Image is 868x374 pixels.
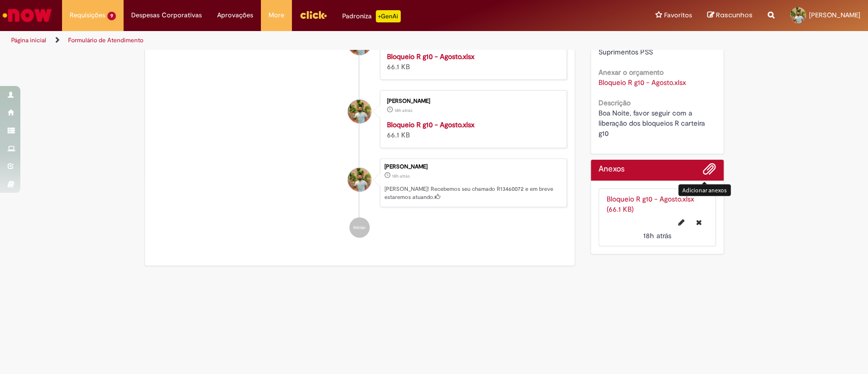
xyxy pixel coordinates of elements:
[153,158,567,207] li: Igor Cecato
[716,10,753,20] span: Rascunhos
[598,108,707,138] span: Boa Noite, favor seguir com a liberação dos bloqueios R carteira g10
[678,184,731,196] div: Adicionar anexos
[217,10,253,20] span: Aprovações
[392,173,410,179] span: 18h atrás
[703,162,716,181] button: Adicionar anexos
[268,10,284,20] span: More
[392,173,410,179] time: 28/08/2025 21:14:46
[384,164,561,170] div: [PERSON_NAME]
[342,10,401,22] div: Padroniza
[690,214,708,231] button: Excluir Bloqueio R g10 - Agosto.xlsx
[598,47,653,56] span: Suprimentos PSS
[8,31,571,50] ul: Trilhas de página
[1,5,53,25] img: ServiceNow
[598,98,631,107] b: Descrição
[387,98,556,104] div: [PERSON_NAME]
[70,10,105,20] span: Requisições
[11,36,46,44] a: Página inicial
[643,231,671,240] span: 18h atrás
[395,107,412,113] span: 18h atrás
[598,78,686,87] a: Download de Bloqueio R g10 - Agosto.xlsx
[598,68,664,77] b: Anexar o orçamento
[809,11,860,19] span: [PERSON_NAME]
[387,52,474,61] a: Bloqueio R g10 - Agosto.xlsx
[300,7,327,22] img: click_logo_yellow_360x200.png
[131,10,202,20] span: Despesas Corporativas
[384,185,561,201] p: [PERSON_NAME]! Recebemos seu chamado R13460072 e em breve estaremos atuando.
[707,11,753,20] a: Rascunhos
[107,12,116,20] span: 9
[68,36,143,44] a: Formulário de Atendimento
[672,214,691,231] button: Editar nome de arquivo Bloqueio R g10 - Agosto.xlsx
[387,51,556,72] div: 66.1 KB
[376,10,401,22] p: +GenAi
[643,231,671,240] time: 28/08/2025 21:14:43
[348,100,371,123] div: Igor Cecato
[395,107,412,113] time: 28/08/2025 21:14:29
[387,120,556,140] div: 66.1 KB
[348,168,371,191] div: Igor Cecato
[387,120,474,129] a: Bloqueio R g10 - Agosto.xlsx
[607,194,694,214] a: Bloqueio R g10 - Agosto.xlsx (66.1 KB)
[664,10,692,20] span: Favoritos
[598,165,624,174] h2: Anexos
